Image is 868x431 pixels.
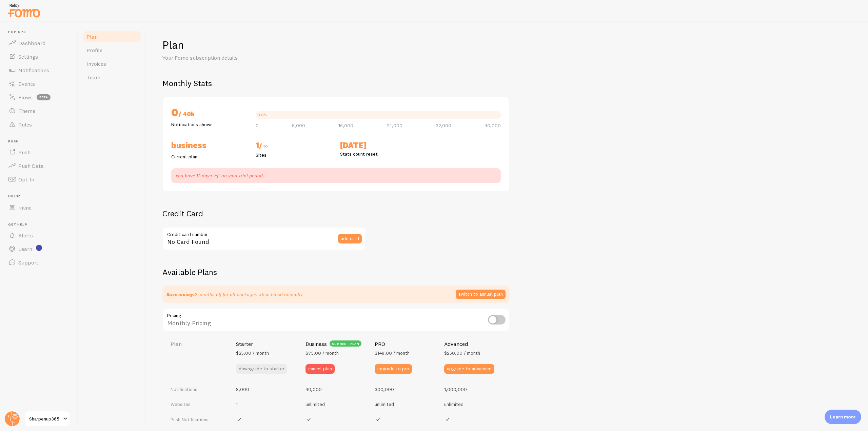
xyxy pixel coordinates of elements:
[171,105,248,121] h2: 0
[86,60,106,67] span: Invoices
[292,123,305,128] span: 8,000
[305,340,327,348] h4: Business
[340,140,416,151] h2: [DATE]
[444,350,480,356] span: $250.00 / month
[162,382,232,397] td: Notifications
[485,123,501,128] span: 40,000
[18,204,32,211] span: Inline
[18,246,32,252] span: Learn
[232,382,301,397] td: 8,000
[825,410,861,424] div: Learn more
[8,222,74,227] span: Get Help
[82,71,142,84] a: Team
[259,142,268,150] span: / ∞
[256,152,332,158] p: Sites
[436,123,451,128] span: 32,000
[4,256,74,269] a: Support
[4,36,74,50] a: Dashboard
[236,340,253,348] h4: Starter
[86,33,98,40] span: Plan
[371,397,440,412] td: unlimited
[162,54,325,62] p: Your Fomo subscription details
[4,91,74,104] a: Flows beta
[37,94,51,100] span: beta
[4,77,74,91] a: Events
[341,236,359,241] span: add card
[4,242,74,256] a: Learn
[166,291,195,297] strong: Save money:
[301,382,371,397] td: 40,000
[162,267,852,277] h2: Available Plans
[340,151,416,157] p: Stats count reset
[175,172,497,179] p: You have 13 days left on your trial period.
[178,110,195,118] span: / 40k
[162,308,510,333] div: Monthly Pricing
[444,364,494,374] button: upgrade to advanced
[4,145,74,159] a: Push
[4,173,74,186] a: Opt-In
[18,80,35,87] span: Events
[82,30,142,43] a: Plan
[456,290,506,299] button: switch to annual plan
[82,57,142,71] a: Invoices
[8,139,74,144] span: Push
[162,227,366,238] label: Credit card number
[18,67,49,74] span: Notifications
[4,229,74,242] a: Alerts
[830,414,856,420] p: Learn more
[375,340,385,348] h4: PRO
[171,153,248,160] p: Current plan
[162,78,852,89] h2: Monthly Stats
[18,53,38,60] span: Settings
[18,176,34,183] span: Opt-In
[86,74,100,81] span: Team
[338,234,362,243] button: add card
[24,411,70,427] a: Sharpenup365
[305,350,339,356] span: $75.00 / month
[305,364,335,374] button: cancel plan
[371,382,440,397] td: 300,000
[444,340,468,348] h4: Advanced
[166,291,303,298] p: 2 months off for all packages when billed annually
[4,50,74,63] a: Settings
[330,340,362,347] div: current plan
[256,140,332,152] h2: 1
[18,162,44,169] span: Push Data
[18,94,33,101] span: Flows
[29,415,61,423] span: Sharpenup365
[301,397,371,412] td: unlimited
[171,121,248,128] p: Notifications shown
[18,149,31,156] span: Push
[171,340,228,348] h4: Plan
[338,123,353,128] span: 16,000
[18,232,33,239] span: Alerts
[18,259,38,266] span: Support
[162,397,232,412] td: Websites
[36,245,42,251] svg: <p>Watch New Feature Tutorials!</p>
[162,38,852,52] h1: Plan
[4,159,74,173] a: Push Data
[375,350,410,356] span: $149.00 / month
[387,123,402,128] span: 24,000
[8,194,74,199] span: Inline
[18,121,32,128] span: Rules
[162,208,366,219] h2: Credit Card
[86,47,102,54] span: Profile
[82,43,142,57] a: Profile
[232,397,301,412] td: 1
[18,107,35,114] span: Theme
[7,2,41,19] img: fomo-relay-logo-orange.svg
[4,201,74,214] a: Inline
[375,364,412,374] button: upgrade to pro
[257,113,268,117] div: 0.0%
[256,123,259,128] span: 0
[4,63,74,77] a: Notifications
[171,140,248,151] h2: Business
[236,364,287,374] button: downgrade to starter
[8,30,74,34] span: Pop-ups
[440,397,510,412] td: unlimited
[162,411,232,428] td: Push Notifications
[4,118,74,131] a: Rules
[4,104,74,118] a: Theme
[18,40,45,46] span: Dashboard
